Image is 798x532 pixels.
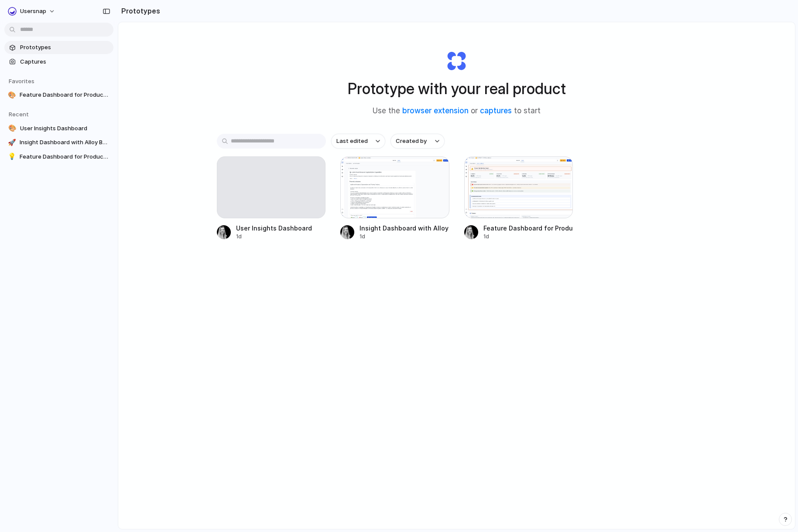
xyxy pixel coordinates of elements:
[20,138,110,147] span: Insight Dashboard with Alloy Button
[8,91,16,99] div: 🎨
[4,55,113,68] a: Captures
[4,4,60,18] button: Usersnap
[4,88,113,102] a: 🎨Feature Dashboard for Product Insights
[9,111,29,118] span: Recent
[360,224,449,233] div: Insight Dashboard with Alloy Button
[464,156,573,241] a: Feature Dashboard for Product InsightsFeature Dashboard for Product Insights1d
[20,7,46,16] span: Usersnap
[331,134,385,149] button: Last edited
[20,43,110,52] span: Prototypes
[480,106,512,115] a: captures
[373,105,541,117] span: Use the or to start
[483,224,573,233] div: Feature Dashboard for Product Insights
[20,124,110,133] span: User Insights Dashboard
[4,136,113,149] a: 🚀Insight Dashboard with Alloy Button
[236,224,312,233] div: User Insights Dashboard
[20,91,110,99] span: Feature Dashboard for Product Insights
[4,150,113,163] a: 💡Feature Dashboard for Product Insights
[9,78,34,85] span: Favorites
[20,152,110,161] span: Feature Dashboard for Product Insights
[217,156,326,241] a: User Insights Dashboard1d
[8,152,16,161] div: 💡
[340,156,449,241] a: Insight Dashboard with Alloy ButtonInsight Dashboard with Alloy Button1d
[483,233,573,241] div: 1d
[348,77,566,100] h1: Prototype with your real product
[8,124,17,133] div: 🎨
[390,134,445,149] button: Created by
[4,122,113,135] a: 🎨User Insights Dashboard
[360,233,449,241] div: 1d
[236,233,312,241] div: 1d
[8,138,16,147] div: 🚀
[396,137,427,146] span: Created by
[402,106,469,115] a: browser extension
[336,137,368,146] span: Last edited
[118,6,160,16] h2: Prototypes
[20,58,110,66] span: Captures
[4,41,113,54] a: Prototypes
